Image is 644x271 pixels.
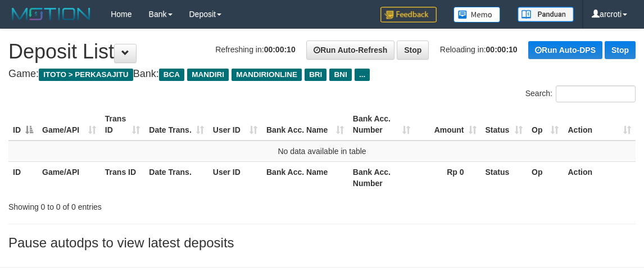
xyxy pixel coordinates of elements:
[39,69,133,81] span: ITOTO > PERKASAJITU
[481,161,528,193] th: Status
[8,6,94,22] img: MOTION_logo.png
[8,236,636,250] h3: Pause autodps to view latest deposits
[380,7,437,22] img: Feedback.jpg
[355,69,370,81] span: ...
[527,109,563,141] th: Op: activate to sort column ascending
[38,161,101,193] th: Game/API
[453,7,501,22] img: Button%20Memo.svg
[305,69,326,81] span: BRI
[8,69,636,80] h4: Game: Bank:
[525,85,636,102] label: Search:
[159,69,184,81] span: BCA
[144,161,208,193] th: Date Trans.
[556,85,636,102] input: Search:
[563,109,636,141] th: Action: activate to sort column ascending
[262,161,348,193] th: Bank Acc. Name
[8,141,636,162] td: No data available in table
[8,197,260,213] div: Showing 0 to 0 of 0 entries
[208,109,262,141] th: User ID: activate to sort column ascending
[527,161,563,193] th: Op
[144,109,208,141] th: Date Trans.: activate to sort column ascending
[38,109,101,141] th: Game/API: activate to sort column ascending
[329,69,351,81] span: BNI
[208,161,262,193] th: User ID
[264,45,296,54] strong: 00:00:10
[101,161,144,193] th: Trans ID
[481,109,528,141] th: Status: activate to sort column ascending
[187,69,229,81] span: MANDIRI
[563,161,636,193] th: Action
[528,41,602,59] a: Run Auto-DPS
[8,109,38,141] th: ID: activate to sort column descending
[440,45,518,54] span: Reloading in:
[306,40,394,60] a: Run Auto-Refresh
[486,45,518,54] strong: 00:00:10
[605,41,636,59] a: Stop
[415,161,480,193] th: Rp 0
[262,109,348,141] th: Bank Acc. Name: activate to sort column ascending
[348,109,415,141] th: Bank Acc. Number: activate to sort column ascending
[397,40,429,60] a: Stop
[348,161,415,193] th: Bank Acc. Number
[101,109,144,141] th: Trans ID: activate to sort column ascending
[8,161,38,193] th: ID
[518,7,574,22] img: panduan.png
[415,109,480,141] th: Amount: activate to sort column ascending
[215,45,295,54] span: Refreshing in:
[232,69,302,81] span: MANDIRIONLINE
[8,40,636,63] h1: Deposit List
